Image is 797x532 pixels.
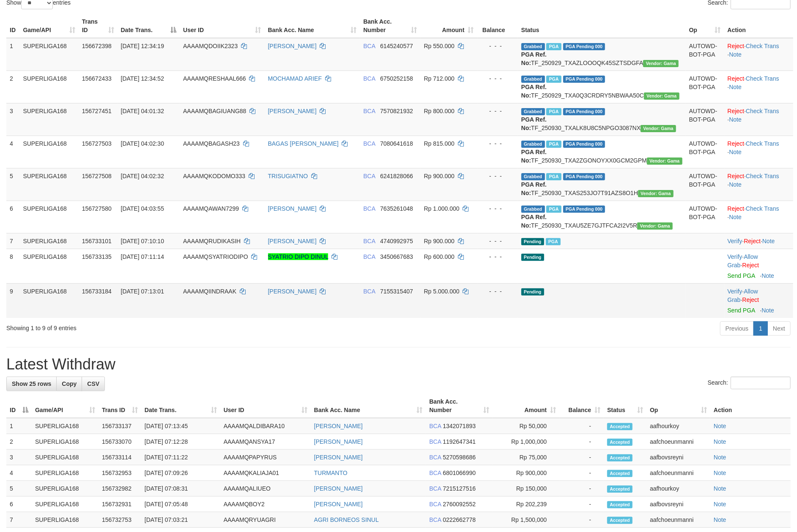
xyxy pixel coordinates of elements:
[56,377,82,391] a: Copy
[183,205,239,212] span: AAAAMQAWAN7299
[518,103,686,136] td: TF_250930_TXALK8U8C5NPGO3087NX
[563,206,605,213] span: PGA Pending
[32,481,99,497] td: SUPERLIGA168
[141,481,220,497] td: [DATE] 07:08:31
[521,108,545,115] span: Grabbed
[79,14,118,38] th: Trans ID: activate to sort column ascending
[268,205,317,212] a: [PERSON_NAME]
[363,108,375,114] span: BCA
[121,238,164,244] span: [DATE] 07:10:10
[6,168,19,201] td: 5
[729,149,742,155] a: Note
[429,423,441,429] span: BCA
[32,434,99,450] td: SUPERLIGA168
[19,201,78,233] td: SUPERLIGA168
[99,450,141,465] td: 156733114
[443,438,476,445] span: Copy 1192647341 to clipboard
[424,238,455,244] span: Rp 900.000
[6,450,32,465] td: 3
[363,238,375,244] span: BCA
[82,75,112,82] span: 156672433
[546,76,561,83] span: Marked by aafsoycanthlai
[724,71,793,103] td: · ·
[521,43,545,50] span: Grabbed
[728,253,758,269] span: ·
[518,168,686,201] td: TF_250930_TXAS253JO7T91AZS8O1H
[546,173,561,180] span: Marked by aafchoeunmanni
[6,394,32,418] th: ID: activate to sort column descending
[762,307,775,314] a: Note
[6,233,19,249] td: 7
[728,75,745,82] a: Reject
[714,423,726,429] a: Note
[686,168,724,201] td: AUTOWD-BOT-PGA
[99,465,141,481] td: 156732953
[19,14,78,38] th: Game/API: activate to sort column ascending
[380,238,413,244] span: Copy 4740992975 to clipboard
[518,201,686,233] td: TF_250930_TXAU5ZE7GJTFCA2I2V5R
[6,434,32,450] td: 2
[82,288,112,295] span: 156733184
[19,233,78,249] td: SUPERLIGA168
[481,252,515,261] div: - - -
[363,253,375,260] span: BCA
[728,272,755,279] a: Send PGA
[6,201,19,233] td: 6
[443,501,476,508] span: Copy 2760092552 to clipboard
[493,465,559,481] td: Rp 900,000
[6,418,32,434] td: 1
[686,201,724,233] td: AUTOWD-BOT-PGA
[220,450,311,465] td: AAAAMQPAPYRUS
[481,107,515,115] div: - - -
[559,394,604,418] th: Balance: activate to sort column ascending
[380,253,413,260] span: Copy 3450667683 to clipboard
[728,253,742,260] a: Verify
[607,470,633,477] span: Accepted
[607,454,633,461] span: Accepted
[314,454,363,461] a: [PERSON_NAME]
[6,377,57,391] a: Show 25 rows
[429,485,441,492] span: BCA
[644,92,679,100] span: Vendor URL: https://trx31.1velocity.biz
[729,181,742,188] a: Note
[429,470,441,476] span: BCA
[563,43,605,50] span: PGA Pending
[6,38,19,71] td: 1
[546,43,561,50] span: Marked by aafsoycanthlai
[746,173,779,179] a: Check Trans
[521,149,547,164] b: PGA Ref. No:
[363,205,375,212] span: BCA
[265,14,360,38] th: Bank Acc. Name: activate to sort column ascending
[443,454,476,461] span: Copy 5270598686 to clipboard
[563,108,605,115] span: PGA Pending
[141,465,220,481] td: [DATE] 07:09:26
[87,380,99,387] span: CSV
[429,501,441,508] span: BCA
[380,140,413,147] span: Copy 7080641618 to clipboard
[183,288,236,295] span: AAAAMQIINDRAAK
[607,486,633,493] span: Accepted
[6,481,32,497] td: 5
[268,108,317,114] a: [PERSON_NAME]
[141,434,220,450] td: [DATE] 07:12:28
[731,377,791,389] input: Search:
[714,501,726,508] a: Note
[521,254,544,261] span: Pending
[637,223,673,230] span: Vendor URL: https://trx31.1velocity.biz
[6,356,791,373] h1: Latest Withdraw
[767,321,791,336] a: Next
[183,43,238,49] span: AAAAMQDOIIK2323
[183,173,245,179] span: AAAAMQKODOMO333
[546,141,561,148] span: Marked by aafchoeunmanni
[728,288,758,303] a: Allow Grab
[82,108,112,114] span: 156727451
[481,287,515,296] div: - - -
[724,103,793,136] td: · ·
[746,205,779,212] a: Check Trans
[32,497,99,512] td: SUPERLIGA168
[546,238,561,245] span: Marked by aafchoeunmanni
[121,75,164,82] span: [DATE] 12:34:52
[481,74,515,83] div: - - -
[363,140,375,147] span: BCA
[646,418,710,434] td: aafhourkoy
